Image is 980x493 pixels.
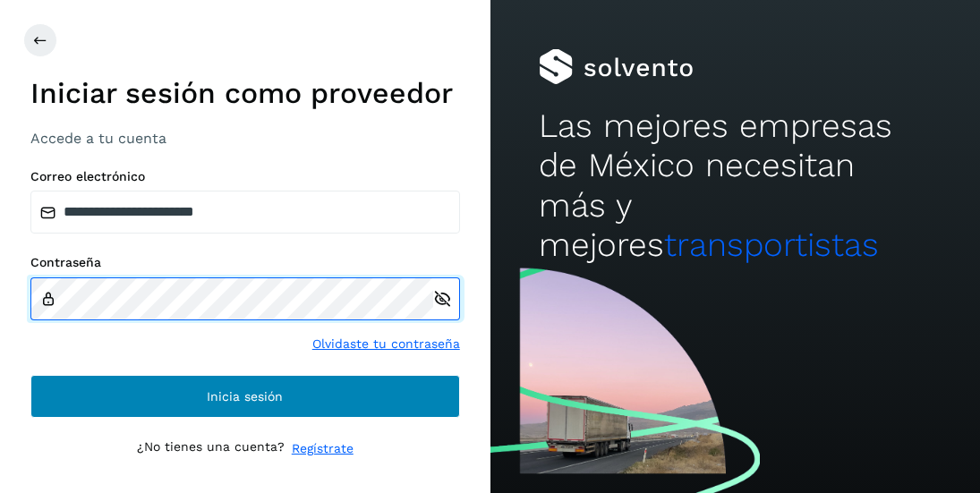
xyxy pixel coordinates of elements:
p: ¿No tienes una cuenta? [137,439,285,458]
h3: Accede a tu cuenta [30,130,460,147]
label: Correo electrónico [30,169,460,184]
h1: Iniciar sesión como proveedor [30,76,460,110]
h2: Las mejores empresas de México necesitan más y mejores [539,106,931,266]
a: Olvidaste tu contraseña [312,335,460,353]
button: Inicia sesión [30,375,460,418]
label: Contraseña [30,255,460,270]
span: Inicia sesión [207,390,283,403]
span: transportistas [664,225,879,264]
a: Regístrate [292,439,354,458]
